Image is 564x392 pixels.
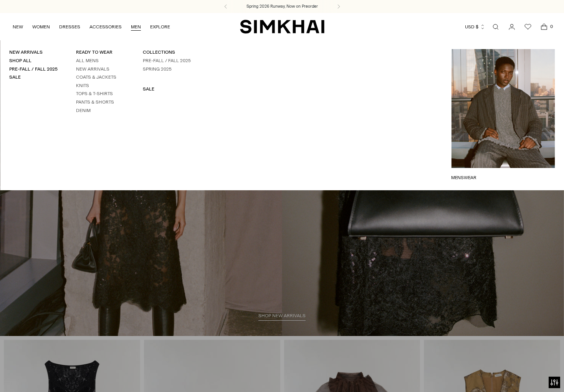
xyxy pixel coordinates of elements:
[89,18,122,35] a: ACCESSORIES
[488,19,503,35] a: Open search modal
[240,19,324,34] a: SIMKHAI
[150,18,170,35] a: EXPLORE
[548,23,555,30] span: 0
[32,18,50,35] a: WOMEN
[504,19,519,35] a: Go to the account page
[520,19,536,35] a: Wishlist
[59,18,80,35] a: DRESSES
[246,3,318,10] a: Spring 2026 Runway, Now on Preorder
[536,19,552,35] a: Open cart modal
[465,18,485,35] button: USD $
[13,18,23,35] a: NEW
[131,18,141,35] a: MEN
